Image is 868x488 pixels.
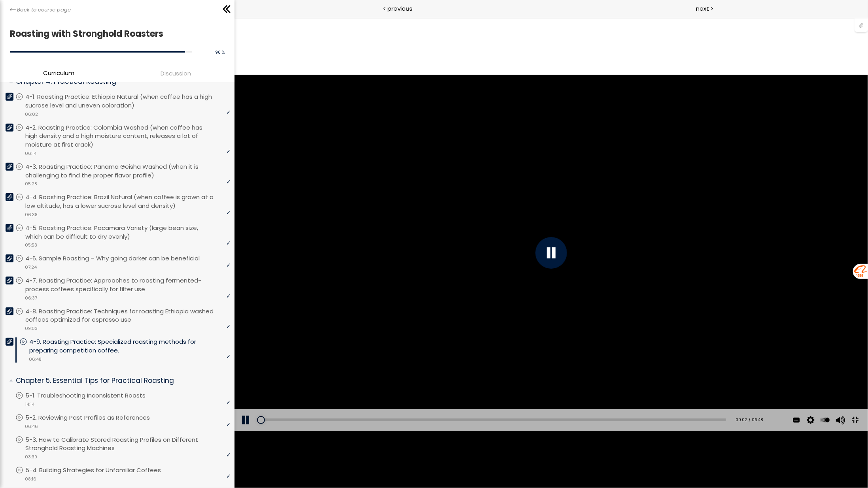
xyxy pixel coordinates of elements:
[25,150,36,157] span: 06:14
[556,392,568,414] button: Subtitles and Transcript
[29,337,231,355] p: 4-9. Roasting Practice: Specialized roasting methods for preparing competition coffee.
[570,392,582,414] button: Video quality
[388,4,412,13] span: previous
[10,6,71,14] a: Back to course page
[25,401,34,408] span: 14:14
[25,211,38,218] span: 06:38
[43,68,74,77] span: Curriculum
[499,399,529,406] div: 00:02 / 06:48
[25,193,231,210] p: 4-4. Roasting Practice: Brazil Natural (when coffee is grown at a low altitude, has a lower sucro...
[25,413,166,422] p: 5-2. Reviewing Past Profiles as References
[16,376,225,386] p: Chapter 5. Essential Tips for Practical Roasting
[25,325,38,332] span: 09:03
[29,356,42,363] span: 06:48
[25,123,231,149] p: 4-2. Roasting Practice: Colombia Washed (when coffee has high density and a high moisture content...
[25,242,37,249] span: 05:53
[25,391,161,400] p: 5-1. Troubleshooting Inconsistent Roasts
[555,392,569,414] div: See available captions
[10,26,221,41] h1: Roasting with Stronghold Roasters
[17,6,71,14] span: Back to course page
[25,423,38,430] span: 06:46
[25,295,37,301] span: 06:37
[161,69,191,78] span: Discussion
[25,476,36,482] span: 08:16
[25,264,37,271] span: 07:24
[234,17,868,488] iframe: To enrich screen reader interactions, please activate Accessibility in Grammarly extension settings
[25,111,38,118] span: 06:02
[25,162,231,180] p: 4-3. Roasting Practice: Panama Geisha Washed (when it is challenging to find the proper flavor pr...
[25,92,231,110] p: 4-1. Roasting Practice: Ethiopia Natural (when coffee has a high sucrose level and uneven colorat...
[25,435,231,453] p: 5-3. How to Calibrate Stored Roasting Profiles on Different Stronghold Roasting Machines
[696,4,709,13] span: next
[25,224,231,241] p: 4-5. Roasting Practice: Pacamara Variety (large bean size, which can be difficult to dry evenly)
[25,466,177,475] p: 5-4. Building Strategies for Unfamiliar Coffees
[599,392,611,414] button: Volume
[25,181,37,187] span: 05:28
[25,307,231,324] p: 4-8. Roasting Practice: Techniques for roasting Ethiopia washed coffees optimized for espresso use
[583,392,598,414] div: Change playback rate
[215,49,225,55] span: 96 %
[25,276,231,294] p: 4-7. Roasting Practice: Approaches to roasting fermented-process coffees specifically for filter use
[584,392,596,414] button: Play back rate
[25,454,37,460] span: 03:39
[25,254,216,263] p: 4-6. Sample Roasting – Why going darker can be beneficial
